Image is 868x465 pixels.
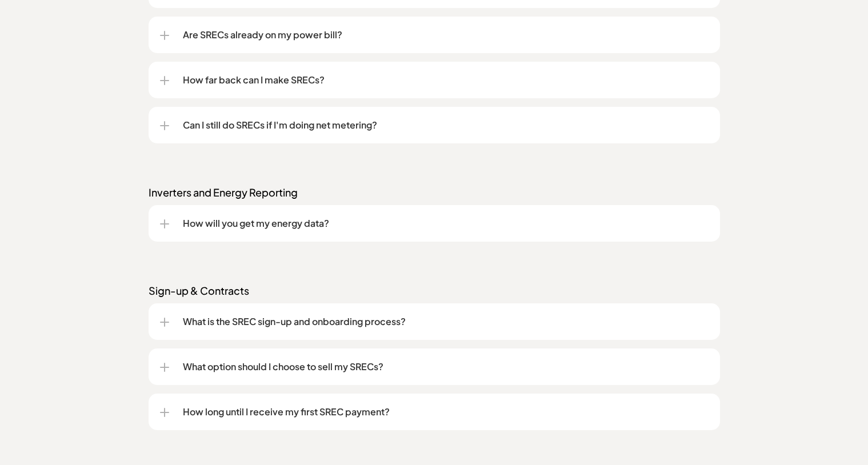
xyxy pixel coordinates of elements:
p: How will you get my energy data? [183,217,709,230]
p: How far back can I make SRECs? [183,73,709,87]
p: How long until I receive my first SREC payment? [183,405,709,419]
p: Inverters and Energy Reporting [149,186,720,199]
p: Are SRECs already on my power bill? [183,28,709,42]
p: What is the SREC sign-up and onboarding process? [183,315,709,328]
p: Can I still do SRECs if I'm doing net metering? [183,118,709,132]
p: What option should I choose to sell my SRECs? [183,360,709,374]
p: Sign-up & Contracts [149,284,720,298]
